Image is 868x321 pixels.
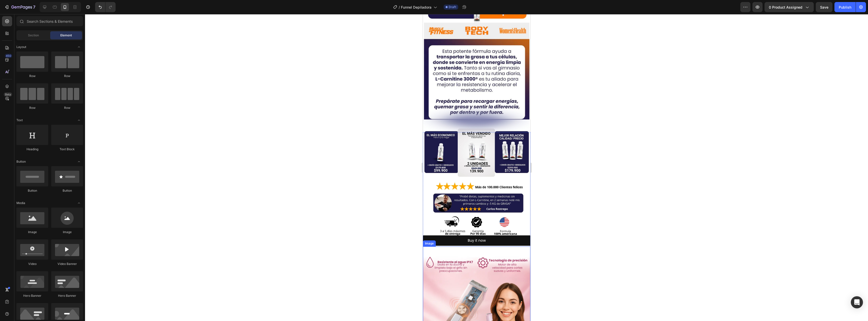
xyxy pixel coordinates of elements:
[51,293,83,298] div: Hero Banner
[51,188,83,193] div: Button
[2,2,38,12] button: 7
[834,2,856,12] button: Publish
[60,33,72,38] span: Element
[399,5,400,10] span: /
[75,116,83,124] span: Toggle open
[401,5,431,10] span: Funnel Depiladora
[816,2,832,12] button: Save
[16,106,48,110] div: Row
[28,33,39,38] span: Section
[95,2,116,12] div: Undo/Redo
[75,43,83,51] span: Toggle open
[16,188,48,193] div: Button
[33,4,35,10] p: 7
[51,230,83,234] div: Image
[16,74,48,78] div: Row
[51,147,83,152] div: Text Block
[16,118,23,122] span: Text
[449,5,456,9] span: Draft
[16,45,26,49] span: Layout
[851,296,863,308] div: Open Intercom Messenger
[16,201,25,205] span: Media
[51,106,83,110] div: Row
[75,158,83,166] span: Toggle open
[765,2,814,12] button: 0 product assigned
[75,199,83,207] span: Toggle open
[51,74,83,78] div: Row
[16,230,48,234] div: Image
[16,159,26,164] span: Button
[51,262,83,266] div: Video Banner
[820,5,828,9] span: Save
[423,14,530,321] iframe: Design area
[839,5,851,10] div: Publish
[16,262,48,266] div: Video
[4,92,12,96] div: Beta
[769,5,802,10] span: 0 product assigned
[16,16,83,26] input: Search Sections & Elements
[16,293,48,298] div: Hero Banner
[16,147,48,152] div: Heading
[5,54,12,58] div: 450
